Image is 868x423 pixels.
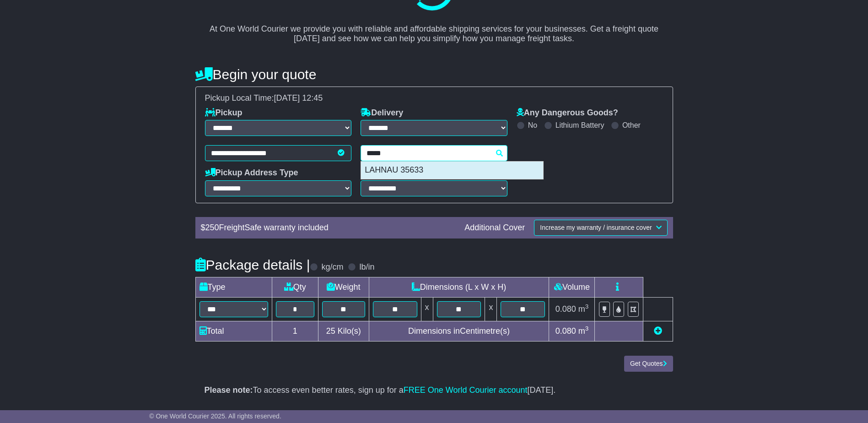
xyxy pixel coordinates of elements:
label: Other [622,121,641,130]
span: 0.080 [555,326,576,336]
span: 0.080 [555,304,576,314]
label: kg/cm [321,262,343,272]
td: x [485,298,497,321]
div: Pickup Local Time: [200,93,668,103]
td: Total [195,321,272,342]
td: Dimensions (L x W x H) [369,277,549,298]
td: Qty [272,277,318,298]
label: Any Dangerous Goods? [517,108,618,118]
span: Increase my warranty / insurance cover [540,224,652,231]
td: x [421,298,433,321]
p: At One World Courier we provide you with reliable and affordable shipping services for your busin... [205,14,664,44]
label: Pickup Address Type [205,168,298,178]
span: 250 [205,223,219,232]
label: lb/in [359,262,374,272]
p: To access even better rates, sign up for a [DATE]. [205,385,664,396]
strong: Please note: [205,385,253,395]
span: 25 [326,326,335,336]
h4: Begin your quote [195,67,673,82]
td: Dimensions in Centimetre(s) [369,321,549,342]
span: m [578,304,589,314]
span: © One World Courier 2025. All rights reserved. [149,412,281,420]
label: Delivery [361,108,403,118]
span: [DATE] 12:45 [274,93,323,103]
div: LAHNAU 35633 [361,162,543,179]
div: Additional Cover [460,223,529,233]
button: Get Quotes [624,356,673,372]
td: Weight [318,277,369,298]
td: Volume [549,277,595,298]
label: Pickup [205,108,243,118]
label: No [528,121,537,130]
sup: 3 [585,303,589,310]
td: Kilo(s) [318,321,369,342]
label: Lithium Battery [555,121,604,130]
td: 1 [272,321,318,342]
a: FREE One World Courier account [404,385,528,395]
button: Increase my warranty / insurance cover [534,220,667,236]
span: m [578,326,589,336]
sup: 3 [585,325,589,332]
td: Type [195,277,272,298]
div: $ FreightSafe warranty included [196,223,460,233]
a: Add new item [654,326,662,336]
h4: Package details | [195,257,310,272]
